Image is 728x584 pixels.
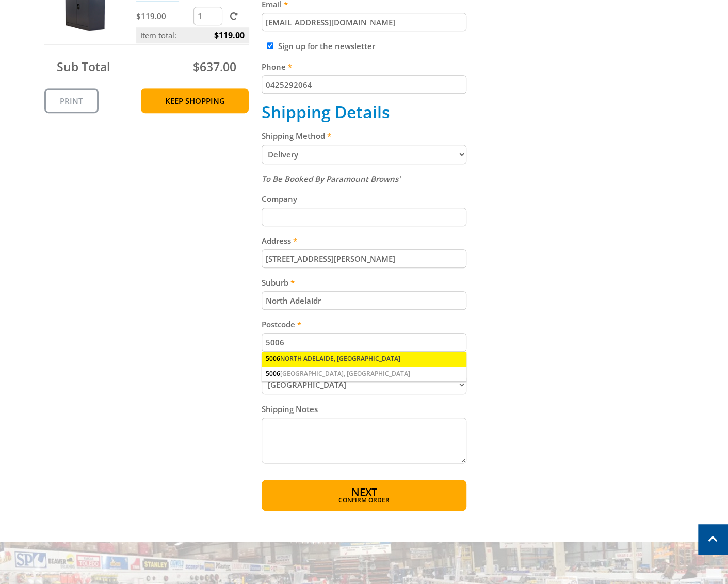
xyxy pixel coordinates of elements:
span: $119.00 [214,27,245,43]
div: NORTH ADELAIDE, [GEOGRAPHIC_DATA] [262,352,466,366]
label: Sign up for the newsletter [278,41,375,51]
label: Shipping Method [262,130,466,142]
input: Please enter your suburb. [262,291,466,310]
input: Please enter your email address. [262,13,466,31]
span: Confirm order [284,497,444,503]
label: Suburb [262,276,466,289]
span: Next [351,485,377,499]
span: Sub Total [57,58,110,75]
em: To Be Booked By Paramount Browns' [262,173,400,184]
input: Please enter your address. [262,249,466,268]
label: Shipping Notes [262,403,466,415]
label: Company [262,193,466,205]
a: Print [44,88,99,113]
select: Please select your state. [262,375,466,394]
label: Address [262,234,466,247]
span: 5006 [266,369,280,378]
h2: Shipping Details [262,102,466,122]
label: Phone [262,60,466,73]
input: Please enter your telephone number. [262,75,466,94]
input: Please enter your postcode. [262,333,466,352]
p: $119.00 [136,10,191,22]
button: Next Confirm order [262,480,466,511]
label: Postcode [262,318,466,330]
span: $637.00 [193,58,236,75]
a: Keep Shopping [141,88,249,113]
select: Please select a shipping method. [262,145,466,164]
p: Item total: [136,27,249,43]
span: 5006 [266,354,280,363]
div: [GEOGRAPHIC_DATA], [GEOGRAPHIC_DATA] [262,367,466,381]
